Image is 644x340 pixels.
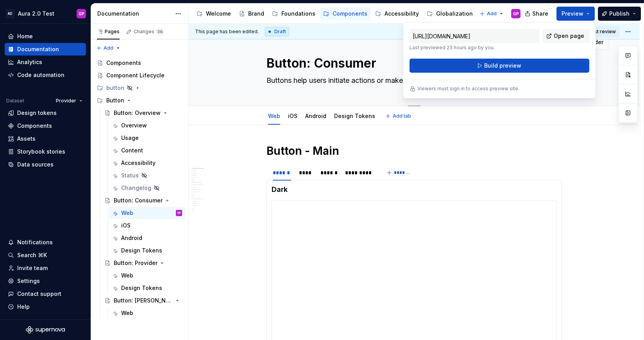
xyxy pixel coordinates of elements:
a: Usage [109,132,185,144]
div: Changelog [121,184,151,192]
button: Add tab [383,111,415,122]
p: Last previewed 23 hours ago by you. [410,45,539,51]
div: Welcome [206,10,231,18]
div: Web [121,209,133,217]
button: Build preview [410,59,589,73]
span: Build preview [484,62,521,70]
a: Content [109,144,185,157]
div: Page tree [94,57,185,319]
a: iOS [109,219,185,232]
div: GP [177,209,181,217]
button: Notifications [5,236,86,249]
textarea: Button: Consumer [265,54,560,73]
button: Contact support [5,288,86,300]
div: Foundations [281,10,315,18]
div: Data sources [17,161,54,168]
span: Add [487,11,497,17]
div: Page tree [193,6,476,21]
div: Design Tokens [331,107,378,124]
a: Web [268,113,280,119]
button: Search ⌘K [5,249,86,261]
div: Android [302,107,329,124]
a: Assets [5,132,86,145]
a: Overview [109,119,185,132]
a: Settings [5,275,86,287]
div: Aura 2.0 Test [18,10,54,18]
a: Analytics [5,56,86,68]
a: iOS [288,113,297,119]
div: Web [121,309,133,317]
div: GP [79,11,84,17]
a: Status [109,169,185,182]
h4: Dark [272,185,557,194]
div: Home [17,32,33,40]
span: Open page [554,32,584,40]
a: Design tokens [5,107,86,119]
div: iOS [285,107,301,124]
div: Settings [17,277,40,285]
a: Data sources [5,158,86,171]
a: Storybook stories [5,145,86,158]
div: Storybook stories [17,148,65,156]
button: Provider [52,95,86,106]
div: Component Lifecycle [106,72,165,79]
a: Invite team [5,262,86,274]
div: Button [94,94,185,107]
a: Button: [PERSON_NAME] [101,294,185,307]
div: Dataset [6,98,24,104]
a: Changelog [109,182,185,194]
div: GP [513,11,519,17]
div: Changes [134,29,164,35]
div: Status [121,172,139,179]
h1: Button - Main [267,144,562,158]
a: Components [320,7,370,20]
a: Design Tokens [334,113,375,119]
span: Add tab [393,113,411,119]
div: button [94,82,185,94]
a: Android [109,232,185,244]
span: Publish [609,10,630,18]
span: Share [532,10,548,18]
a: WebGP [109,207,185,219]
span: Preview [562,10,583,18]
button: ADAura 2.0 TestGP [2,5,89,22]
div: Brand [248,10,264,18]
div: Web [121,272,133,279]
button: Help [5,301,86,313]
button: Preview [556,7,595,21]
a: Home [5,30,86,43]
div: Button [106,97,124,104]
div: Assets [17,135,36,143]
a: Button: Provider [101,257,185,269]
a: Components [5,120,86,132]
div: Usage [121,134,139,142]
svg: Supernova Logo [26,326,65,334]
a: Open page [542,29,589,43]
div: Search ⌘K [17,251,47,259]
div: Components [333,10,367,18]
div: Globalization [436,10,473,18]
p: Viewers must sign in to access preview site. [417,86,519,92]
div: Button: Provider [114,259,157,267]
div: Button: Consumer [114,197,163,204]
a: Design Tokens [109,244,185,257]
div: Content [121,147,143,154]
div: Accessibility [385,10,419,18]
button: Add [94,43,123,54]
div: Notifications [17,238,53,246]
span: 36 [156,29,164,35]
div: Design Tokens [121,247,162,254]
div: Analytics [17,58,42,66]
div: Draft [265,27,289,36]
div: Design tokens [17,109,57,117]
a: Accessibility [372,7,422,20]
a: Design Tokens [109,282,185,294]
div: Code automation [17,71,64,79]
div: Design Tokens [121,284,162,292]
a: Button: Consumer [101,194,185,207]
a: Globalization [424,7,476,20]
div: Accessibility [121,159,156,167]
a: Components [94,57,185,69]
a: Code automation [5,69,86,81]
a: Foundations [269,7,318,20]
